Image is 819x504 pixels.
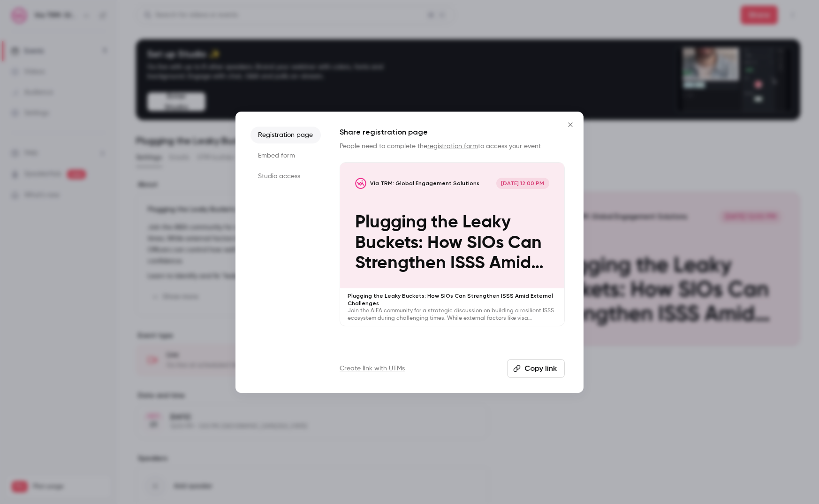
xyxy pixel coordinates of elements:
a: Plugging the Leaky Buckets: How SIOs Can Strengthen ISSS Amid External ChallengesVia TRM: Global ... [340,162,565,327]
li: Embed form [250,147,321,164]
h1: Share registration page [340,127,565,138]
p: Join the AIEA community for a strategic discussion on building a resilient ISSS ecosystem during ... [348,307,557,322]
li: Studio access [250,168,321,185]
p: Via TRM: Global Engagement Solutions [370,180,479,187]
button: Copy link [507,359,565,378]
li: Registration page [250,127,321,143]
a: Create link with UTMs [340,364,405,373]
p: People need to complete the to access your event [340,142,565,151]
a: registration form [427,143,478,150]
p: Plugging the Leaky Buckets: How SIOs Can Strengthen ISSS Amid External Challenges [355,212,549,273]
button: Close [561,115,580,134]
img: Plugging the Leaky Buckets: How SIOs Can Strengthen ISSS Amid External Challenges [355,178,366,189]
span: [DATE] 12:00 PM [496,178,549,189]
p: Plugging the Leaky Buckets: How SIOs Can Strengthen ISSS Amid External Challenges [348,292,557,307]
